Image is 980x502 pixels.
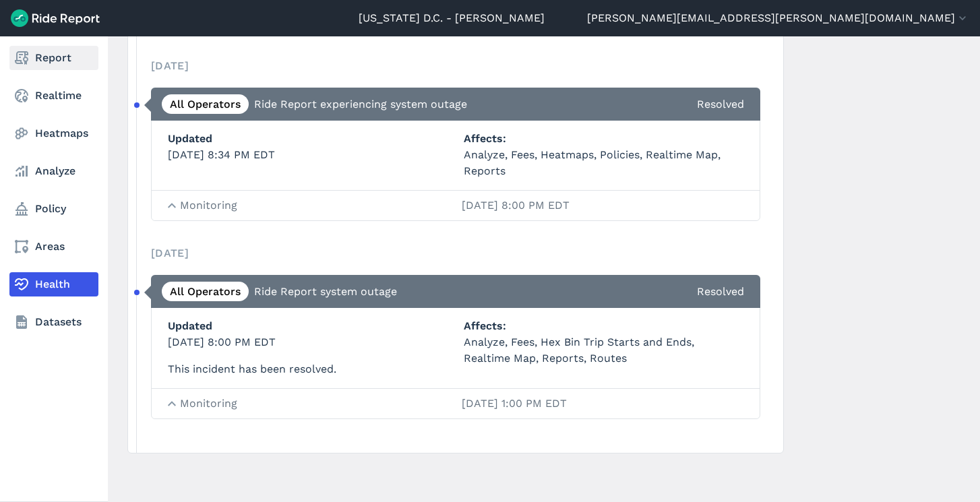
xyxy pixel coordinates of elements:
[9,159,98,183] a: Analyze
[9,84,98,108] a: Realtime
[9,121,98,146] a: Heatmaps
[168,191,743,220] summary: Monitoring[DATE] 8:00 PM EDT
[162,282,249,301] a: All Operators
[697,96,744,113] span: Resolved
[11,9,100,27] img: Ride Report
[587,10,969,26] button: [PERSON_NAME][EMAIL_ADDRESS][PERSON_NAME][DOMAIN_NAME]
[462,197,743,214] span: [DATE] 8:00 PM EDT
[9,272,98,296] a: Health
[144,51,767,81] li: [DATE]
[168,350,448,377] div: This incident has been resolved.
[464,334,743,367] div: Analyze, Fees, Hex Bin Trip Starts and Ends, Realtime Map, Reports, Routes
[462,396,743,412] span: [DATE] 1:00 PM EDT
[168,131,448,147] h4: Updated
[9,46,98,70] a: Report
[9,234,98,259] a: Areas
[464,131,743,147] h4: Affects :
[162,94,249,114] a: All Operators
[9,310,98,334] a: Datasets
[168,389,743,418] summary: Monitoring[DATE] 1:00 PM EDT
[144,239,767,268] li: [DATE]
[180,396,743,412] span: Monitoring
[254,284,397,300] h3: Ride Report system outage
[168,318,448,334] h4: Updated
[464,318,743,334] h4: Affects :
[359,10,545,26] a: [US_STATE] D.C. - [PERSON_NAME]
[254,96,467,113] h3: Ride Report experiencing system outage
[464,147,743,179] div: Analyze, Fees, Heatmaps, Policies, Realtime Map, Reports
[180,197,743,214] span: Monitoring
[168,318,448,377] div: [DATE] 8:00 PM EDT
[9,197,98,221] a: Policy
[697,284,744,300] span: Resolved
[168,131,448,179] div: [DATE] 8:34 PM EDT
